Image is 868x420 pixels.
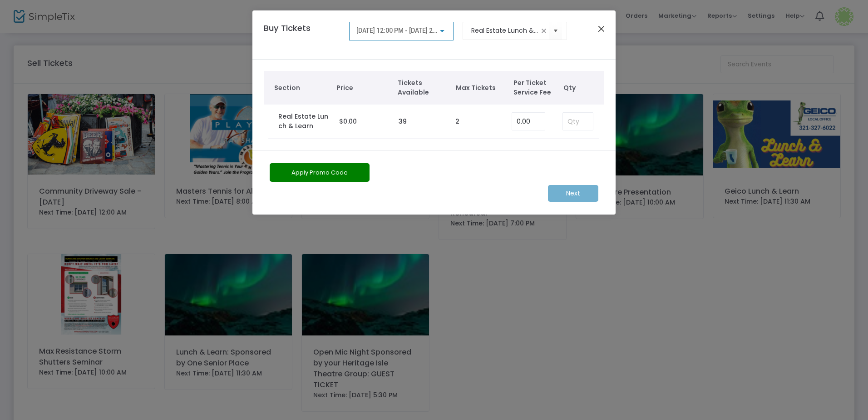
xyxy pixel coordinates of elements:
button: Close [596,23,607,35]
label: 39 [399,117,407,126]
input: Enter Service Fee [512,113,545,130]
label: Real Estate Lunch & Learn [278,112,330,131]
h4: Buy Tickets [259,22,345,48]
button: Select [549,21,562,40]
input: Qty [563,113,593,130]
span: Per Ticket Service Fee [513,78,559,97]
input: Select an event [471,26,539,35]
span: Section [274,83,328,93]
span: Price [336,83,389,93]
button: Apply Promo Code [270,163,370,182]
span: Tickets Available [398,78,447,97]
span: [DATE] 12:00 PM - [DATE] 2:00 PM [356,27,453,34]
span: Qty [563,83,600,93]
span: Max Tickets [456,83,505,93]
span: clear [538,25,549,36]
span: $0.00 [339,117,357,126]
label: 2 [455,117,459,126]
